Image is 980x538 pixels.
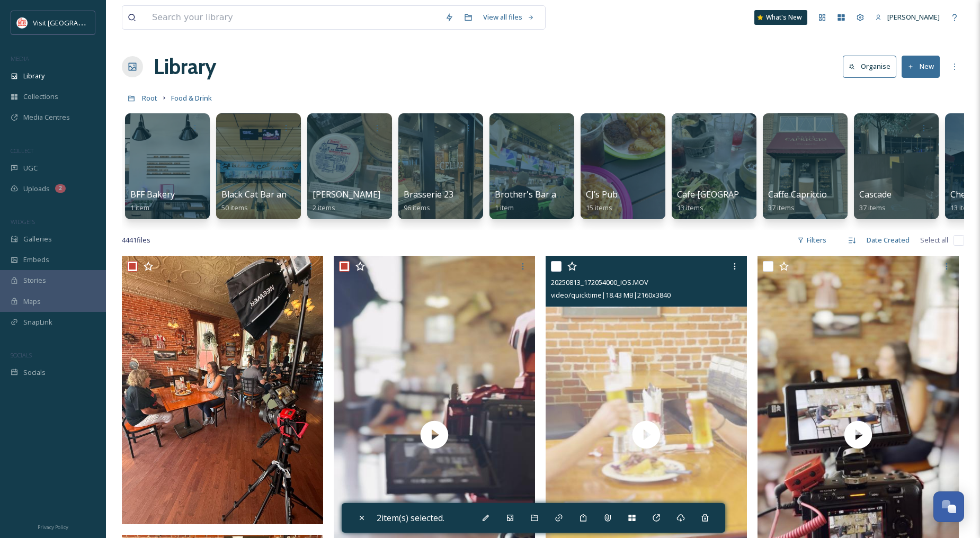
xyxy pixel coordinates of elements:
[11,55,29,62] span: MEDIA
[23,275,46,285] span: Stories
[130,189,175,200] span: BFF Bakery
[902,56,940,77] button: New
[933,491,964,522] button: Open Chat
[495,189,584,200] span: Brother's Bar and Grill
[313,189,380,200] span: [PERSON_NAME]
[142,93,157,103] span: Root
[38,524,68,531] span: Privacy Policy
[122,256,323,524] img: 081325_Moser's-Austrian-Cafe-41.jpg
[404,189,453,200] span: Brasserie 23
[130,190,175,212] a: BFF Bakery1 item
[861,230,915,250] div: Date Created
[586,190,618,212] a: CJ’s Pub15 items
[859,203,886,212] span: 37 items
[768,203,795,212] span: 37 items
[11,351,32,359] span: SOCIALS
[404,190,453,212] a: Brasserie 2396 items
[171,93,212,103] span: Food & Drink
[870,7,945,28] a: [PERSON_NAME]
[130,203,149,212] span: 1 item
[221,189,309,200] span: Black Cat Bar and Grill
[23,71,44,81] span: Library
[55,184,66,193] div: 2
[147,6,440,29] input: Search your library
[843,56,896,77] button: Organise
[586,203,612,212] span: 15 items
[11,218,35,226] span: WIDGETS
[23,297,41,307] span: Maps
[377,512,444,524] span: 2 item(s) selected.
[142,92,157,104] a: Root
[478,7,540,28] a: View all files
[38,520,68,533] a: Privacy Policy
[23,163,38,173] span: UGC
[551,290,671,300] span: video/quicktime | 18.43 MB | 2160 x 3840
[843,56,902,77] a: Organise
[586,189,618,200] span: CJ’s Pub
[754,10,807,25] a: What's New
[33,17,115,28] span: Visit [GEOGRAPHIC_DATA]
[859,189,892,200] span: Cascade
[23,234,52,244] span: Galleries
[23,367,46,378] span: Socials
[920,235,948,245] span: Select all
[313,203,335,212] span: 2 items
[23,112,70,122] span: Media Centres
[313,190,380,212] a: [PERSON_NAME]2 items
[677,203,703,212] span: 13 items
[768,190,827,212] a: Caffe Capriccio37 items
[950,190,980,212] a: Cheer’s13 items
[950,203,977,212] span: 13 items
[677,189,782,200] span: Cafe [GEOGRAPHIC_DATA]
[404,203,430,212] span: 96 items
[23,255,49,265] span: Embeds
[950,189,980,200] span: Cheer’s
[11,147,33,155] span: COLLECT
[221,190,309,212] a: Black Cat Bar and Grill50 items
[887,12,940,22] span: [PERSON_NAME]
[495,190,584,212] a: Brother's Bar and Grill1 item
[122,235,150,245] span: 4441 file s
[859,190,892,212] a: Cascade37 items
[677,190,782,212] a: Cafe [GEOGRAPHIC_DATA]13 items
[768,189,827,200] span: Caffe Capriccio
[221,203,248,212] span: 50 items
[495,203,514,212] span: 1 item
[171,92,212,104] a: Food & Drink
[551,277,648,287] span: 20250813_172054000_iOS.MOV
[23,184,50,194] span: Uploads
[23,92,58,102] span: Collections
[792,230,832,250] div: Filters
[23,317,52,327] span: SnapLink
[154,51,216,83] a: Library
[17,17,28,28] img: vsbm-stackedMISH_CMYKlogo2017.jpg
